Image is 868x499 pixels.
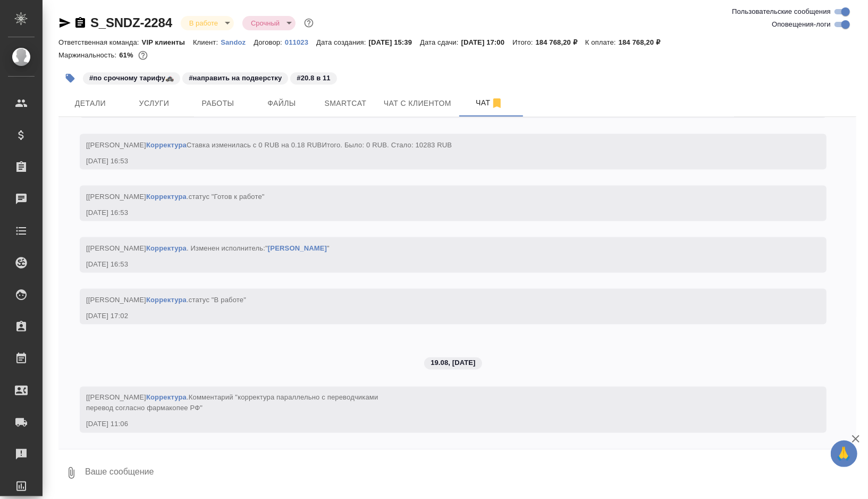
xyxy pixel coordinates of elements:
p: #направить на подверстку [189,73,282,84]
a: Корректура [146,193,187,201]
span: Файлы [256,97,307,110]
div: [DATE] 16:53 [86,156,789,167]
span: направить на подверстку [181,73,289,82]
p: 61% [119,51,136,59]
a: Корректура [146,394,187,402]
p: Ответственная команда: [58,38,142,46]
button: Добавить тэг [58,66,82,90]
span: Комментарий "корректура параллельно с переводчиками перевод согласно фармакопее РФ" [86,394,378,412]
button: Скопировать ссылку для ЯМессенджера [58,16,71,29]
span: Детали [65,97,116,110]
p: Дата сдачи: [420,38,461,46]
a: Sandoz [221,37,254,46]
span: по срочному тарифу🚓 [82,73,181,82]
span: Оповещения-логи [772,19,831,30]
span: [[PERSON_NAME] . [86,193,265,201]
span: статус "В работе" [189,296,246,304]
span: [[PERSON_NAME] . [86,296,246,304]
span: Услуги [129,97,180,110]
span: Пользовательские сообщения [732,6,831,17]
p: Итого: [512,38,535,46]
button: 60223.38 RUB; [136,48,150,62]
div: [DATE] 17:02 [86,311,789,321]
span: Smartcat [320,97,371,110]
a: Корректура [146,141,187,149]
span: Итого. Было: 0 RUB. Стало: 10283 RUB [322,141,452,149]
svg: Отписаться [491,97,503,110]
p: 011023 [285,38,316,46]
p: #20.8 в 11 [297,73,330,84]
a: S_SNDZ-2284 [90,15,172,30]
div: [DATE] 16:53 [86,259,789,270]
span: [[PERSON_NAME] . [86,394,378,412]
span: Чат с клиентом [384,97,451,110]
div: [DATE] 16:53 [86,207,789,218]
button: Срочный [248,19,283,28]
div: В работе [242,16,296,30]
span: Работы [192,97,243,110]
p: #по срочному тарифу🚓 [89,73,174,84]
button: Доп статусы указывают на важность/срочность заказа [302,16,316,30]
p: 184 768,20 ₽ [619,38,668,46]
span: 🙏 [835,443,853,465]
a: Корректура [146,296,187,304]
p: Sandoz [221,38,254,46]
p: 184 768,20 ₽ [536,38,585,46]
p: К оплате: [585,38,619,46]
span: Чат [464,96,515,110]
span: [[PERSON_NAME] . Изменен исполнитель: [86,244,330,252]
p: 19.08, [DATE] [431,358,475,369]
a: Корректура [146,244,187,252]
span: [[PERSON_NAME] Ставка изменилась с 0 RUB на 0.18 RUB [86,141,452,149]
span: статус "Готов к работе" [189,193,265,201]
p: [DATE] 17:00 [461,38,513,46]
p: Дата создания: [316,38,368,46]
p: Клиент: [193,38,221,46]
a: [PERSON_NAME] [268,244,327,252]
p: Договор: [254,38,285,46]
button: 🙏 [831,440,857,467]
p: VIP клиенты [142,38,193,46]
span: " " [265,244,330,252]
p: Маржинальность: [58,51,119,59]
a: 011023 [285,37,316,46]
button: В работе [186,19,221,28]
button: Скопировать ссылку [74,16,87,29]
p: [DATE] 15:39 [369,38,420,46]
div: В работе [181,16,234,30]
div: [DATE] 11:06 [86,419,789,430]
